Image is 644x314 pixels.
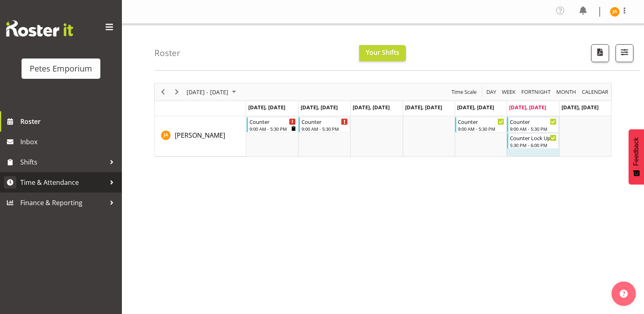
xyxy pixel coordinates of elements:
[246,116,611,156] table: Timeline Week of September 6, 2025
[6,20,73,37] img: Rosterit website logo
[629,129,644,184] button: Feedback - Show survey
[555,87,578,97] button: Timeline Month
[301,117,348,126] div: Counter
[186,87,229,97] span: [DATE] - [DATE]
[562,104,598,111] span: [DATE], [DATE]
[301,126,348,132] div: 9:00 AM - 5:30 PM
[359,45,406,61] button: Your Shifts
[581,87,610,97] button: Month
[247,117,298,132] div: Jeseryl Armstrong"s event - Counter Begin From Monday, September 1, 2025 at 9:00:00 AM GMT+12:00 ...
[501,87,516,97] span: Week
[455,117,506,132] div: Jeseryl Armstrong"s event - Counter Begin From Friday, September 5, 2025 at 9:00:00 AM GMT+12:00 ...
[299,117,350,132] div: Jeseryl Armstrong"s event - Counter Begin From Tuesday, September 2, 2025 at 9:00:00 AM GMT+12:00...
[175,130,225,140] a: [PERSON_NAME]
[154,48,180,58] h4: Roster
[510,126,556,132] div: 9:00 AM - 5:30 PM
[510,142,556,148] div: 5:30 PM - 6:00 PM
[507,117,558,132] div: Jeseryl Armstrong"s event - Counter Begin From Saturday, September 6, 2025 at 9:00:00 AM GMT+12:0...
[457,104,494,111] span: [DATE], [DATE]
[170,83,184,100] div: Next
[301,104,338,111] span: [DATE], [DATE]
[405,104,442,111] span: [DATE], [DATE]
[485,87,498,97] button: Timeline Day
[353,104,390,111] span: [DATE], [DATE]
[249,117,296,126] div: Counter
[591,44,609,62] button: Download a PDF of the roster according to the set date range.
[171,87,182,97] button: Next
[175,131,225,140] span: [PERSON_NAME]
[156,83,170,100] div: Previous
[555,87,577,97] span: Month
[248,104,285,111] span: [DATE], [DATE]
[20,136,118,148] span: Inbox
[20,176,106,188] span: Time & Attendance
[581,87,609,97] span: calendar
[486,87,497,97] span: Day
[185,87,240,97] button: September 01 - 07, 2025
[616,44,633,62] button: Filter Shifts
[154,83,611,157] div: Timeline Week of September 6, 2025
[20,115,118,128] span: Roster
[510,117,556,126] div: Counter
[458,117,504,126] div: Counter
[249,126,296,132] div: 9:00 AM - 5:30 PM
[520,87,552,97] button: Fortnight
[633,137,640,166] span: Feedback
[451,87,477,97] span: Time Scale
[610,7,620,17] img: jeseryl-armstrong10788.jpg
[30,63,92,75] div: Petes Emporium
[155,116,246,156] td: Jeseryl Armstrong resource
[20,156,106,168] span: Shifts
[366,48,399,57] span: Your Shifts
[507,133,558,149] div: Jeseryl Armstrong"s event - Counter Lock Up Begin From Saturday, September 6, 2025 at 5:30:00 PM ...
[458,126,504,132] div: 9:00 AM - 5:30 PM
[501,87,517,97] button: Timeline Week
[509,104,546,111] span: [DATE], [DATE]
[620,290,628,298] img: help-xxl-2.png
[450,87,478,97] button: Time Scale
[158,87,169,97] button: Previous
[520,87,551,97] span: Fortnight
[510,134,556,142] div: Counter Lock Up
[20,197,106,209] span: Finance & Reporting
